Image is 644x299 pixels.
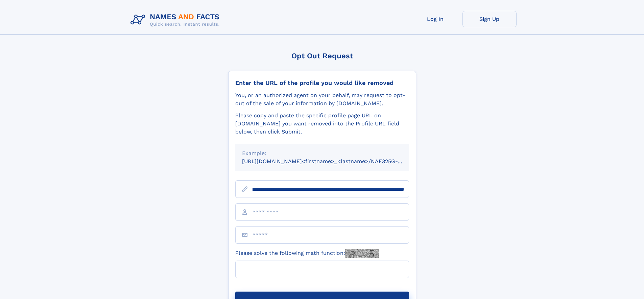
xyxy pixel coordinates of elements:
[408,11,462,27] a: Log In
[462,11,517,27] a: Sign Up
[228,52,416,60] div: Opt Out Request
[242,158,422,165] small: [URL][DOMAIN_NAME]<firstname>_<lastname>/NAF325G-xxxxxxxx
[128,11,225,29] img: Logo Names and Facts
[235,112,409,136] div: Please copy and paste the specific profile page URL on [DOMAIN_NAME] you want removed into the Pr...
[235,79,409,87] div: Enter the URL of the profile you would like removed
[242,149,402,157] div: Example:
[235,91,409,108] div: You, or an authorized agent on your behalf, may request to opt-out of the sale of your informatio...
[235,249,379,258] label: Please solve the following math function:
